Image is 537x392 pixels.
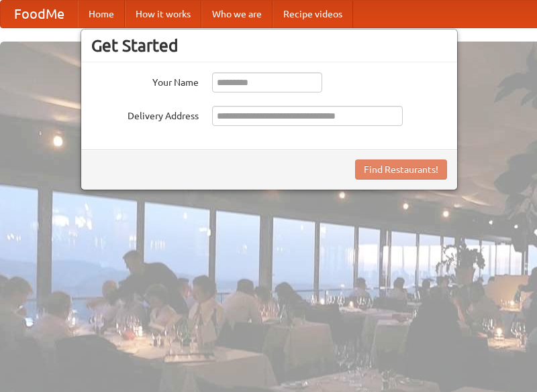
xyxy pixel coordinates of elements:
a: How it works [125,1,201,27]
a: Recipe videos [273,1,353,27]
h3: Get Started [91,36,447,56]
button: Find Restaurants! [355,159,447,180]
label: Your Name [91,72,199,89]
a: FoodMe [1,1,78,27]
a: Home [78,1,125,27]
a: Who we are [201,1,273,27]
label: Delivery Address [91,106,199,123]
